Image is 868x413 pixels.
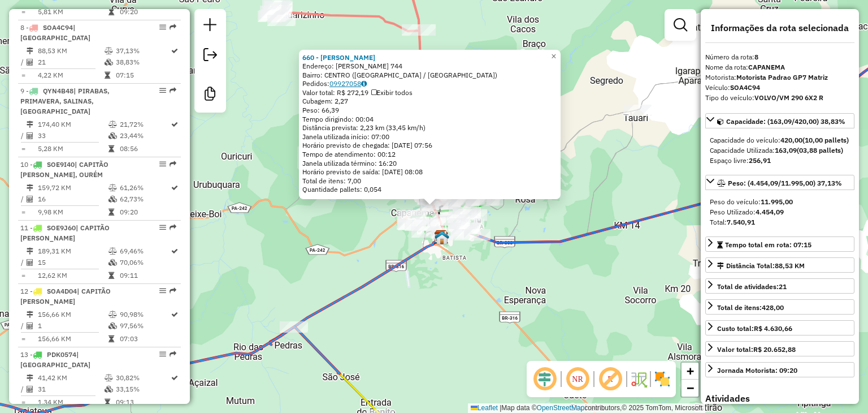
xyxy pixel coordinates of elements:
[105,375,113,381] i: % de utilização do peso
[551,51,556,61] span: ×
[748,63,785,71] strong: CAPANEMA
[43,87,73,95] span: QYN4B48
[710,145,850,156] div: Capacidade Utilizada:
[27,259,33,266] i: Total de Atividades
[37,320,108,332] td: 1
[705,83,854,93] div: Veículo:
[754,93,823,102] strong: VOLVO/VM 290 6X2 R
[756,208,784,216] strong: 4.454,09
[468,403,705,413] div: Map data © contributors,© 2025 TomTom, Microsoft
[20,320,26,332] td: /
[302,159,557,168] div: Janela utilizada término: 16:20
[302,123,557,132] div: Distância prevista: 2,23 km (33,45 km/h)
[108,209,114,216] i: Tempo total em rota
[717,324,792,334] div: Custo total:
[775,146,797,154] strong: 163,09
[302,71,557,80] div: Bairro: CENTRO ([GEOGRAPHIC_DATA] / [GEOGRAPHIC_DATA])
[653,370,671,388] img: Exibir/Ocultar setores
[27,121,33,128] i: Distância Total
[108,145,114,152] i: Tempo total em rota
[547,50,561,63] a: Close popup
[119,143,170,154] td: 08:56
[119,6,170,18] td: 09:20
[302,141,557,150] div: Horário previsto de chegada: [DATE] 07:56
[37,119,108,130] td: 174,40 KM
[779,282,787,291] strong: 21
[302,79,557,88] div: Pedidos:
[705,299,854,315] a: Total de itens:428,00
[115,372,170,384] td: 30,82%
[27,184,33,191] i: Distância Total
[775,261,805,270] span: 88,53 KM
[115,397,170,408] td: 09:13
[531,365,558,393] span: Ocultar deslocamento
[119,193,170,205] td: 62,73%
[20,130,26,141] td: /
[159,224,166,231] em: Opções
[705,175,854,190] a: Peso: (4.454,09/11.995,00) 37,13%
[108,196,117,203] i: % de utilização da cubagem
[597,365,624,393] span: Exibir rótulo
[37,57,104,68] td: 21
[119,257,170,268] td: 70,06%
[27,386,33,393] i: Total de Atividades
[20,206,26,218] td: =
[682,363,698,380] a: Zoom in
[754,324,792,333] strong: R$ 4.630,66
[170,224,176,231] em: Rota exportada
[20,87,110,115] span: | PIRABAS, PRIMAVERA, SALINAS, [GEOGRAPHIC_DATA]
[302,53,557,195] div: Tempo de atendimento: 00:12
[730,83,760,92] strong: SOA4C94
[687,364,694,378] span: +
[20,70,26,81] td: =
[105,399,110,406] i: Tempo total em rota
[27,248,33,255] i: Distância Total
[27,59,33,66] i: Total de Atividades
[20,160,108,179] span: 10 -
[105,72,110,79] i: Tempo total em rota
[302,106,557,115] div: Peso: 66,39
[27,311,33,318] i: Distância Total
[170,161,176,167] em: Rota exportada
[727,218,755,226] strong: 7.540,91
[802,136,849,144] strong: (10,00 pallets)
[47,287,77,295] span: SOA4D04
[37,70,104,81] td: 4,22 KM
[159,24,166,31] em: Opções
[37,372,104,384] td: 41,42 KM
[37,182,108,193] td: 159,72 KM
[119,246,170,257] td: 69,46%
[37,333,108,345] td: 156,66 KM
[47,160,75,169] span: SOE9I40
[705,257,854,273] a: Distância Total:88,53 KM
[726,117,845,126] span: Capacidade: (163,09/420,00) 38,83%
[20,23,90,42] span: 8 -
[797,146,843,154] strong: (03,88 pallets)
[170,87,176,94] em: Rota exportada
[20,57,26,68] td: /
[159,287,166,294] em: Opções
[199,44,222,69] a: Exportar sessão
[115,45,170,57] td: 37,13%
[705,62,854,72] div: Nome da rota:
[435,230,449,245] img: GP7 CAPANEMA
[302,177,557,186] div: Total de itens: 7,00
[710,197,793,206] span: Peso do veículo:
[302,88,557,97] div: Valor total: R$ 272,19
[20,193,26,205] td: /
[20,87,110,115] span: 9 -
[171,184,178,191] i: Rota otimizada
[302,185,557,194] div: Quantidade pallets: 0,054
[302,97,557,106] div: Cubagem: 2,27
[780,136,802,144] strong: 420,00
[119,270,170,281] td: 09:11
[108,248,117,255] i: % de utilização do peso
[171,375,178,381] i: Rota otimizada
[47,223,76,232] span: SOE9J60
[20,270,26,281] td: =
[705,93,854,103] div: Tipo do veículo:
[37,6,108,18] td: 5,81 KM
[199,83,222,108] a: Criar modelo
[27,322,33,329] i: Total de Atividades
[623,105,652,116] div: Atividade não roteirizada - BAR RESTAURANT ZAYON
